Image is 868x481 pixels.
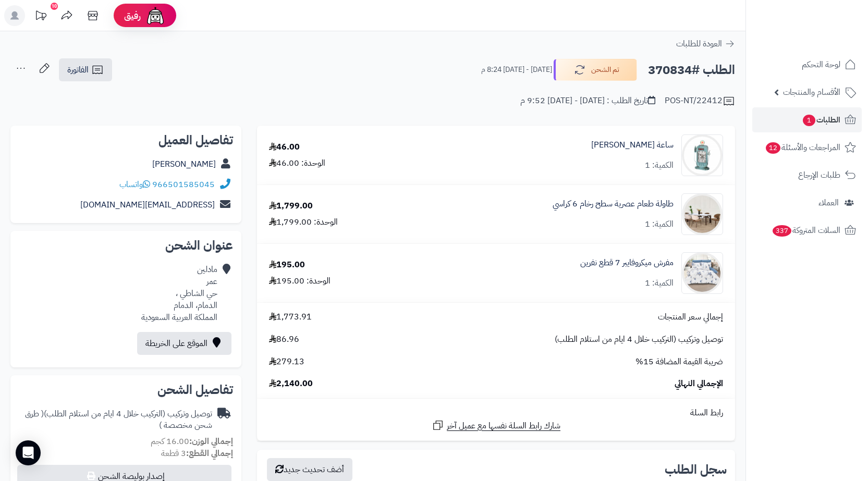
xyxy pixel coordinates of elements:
[269,311,312,323] span: 1,773.91
[269,356,304,368] span: 279.13
[772,223,840,238] span: السلات المتروكة
[80,199,215,211] a: [EMAIL_ADDRESS][DOMAIN_NAME]
[269,216,338,228] div: الوحدة: 1,799.00
[189,435,233,448] strong: إجمالي الوزن:
[802,57,840,72] span: لوحة التحكم
[676,38,735,50] a: العودة للطلبات
[19,384,233,396] h2: تفاصيل الشحن
[59,58,112,81] a: الفاتورة
[645,159,674,171] div: الكمية: 1
[432,419,560,432] a: شارك رابط السلة نفسها مع عميل آخر
[269,259,305,271] div: 195.00
[51,3,58,10] div: 10
[481,65,552,75] small: [DATE] - [DATE] 8:24 م
[119,178,150,191] a: واتساب
[773,225,791,237] span: 337
[554,59,637,81] button: تم الشحن
[553,198,674,210] a: طاولة طعام عصرية سطح رخام 6 كراسي
[803,115,815,126] span: 1
[682,193,723,235] img: 1752304845-1-90x90.jpg
[591,139,674,151] a: ساعة [PERSON_NAME]
[520,95,655,107] div: تاريخ الطلب : [DATE] - [DATE] 9:52 م
[152,178,215,191] a: 966501585045
[665,95,735,107] div: POS-NT/22412
[161,447,233,460] small: 3 قطعة
[802,113,840,127] span: الطلبات
[580,257,674,269] a: مفرش ميكروفايبر 7 قطع نفرين
[752,218,862,243] a: السلات المتروكة337
[261,407,731,419] div: رابط السلة
[269,157,325,169] div: الوحدة: 46.00
[798,168,840,182] span: طلبات الإرجاع
[447,420,560,432] span: شارك رابط السلة نفسها مع عميل آخر
[797,29,858,51] img: logo-2.png
[269,200,313,212] div: 1,799.00
[665,463,727,476] h3: سجل الطلب
[682,252,723,294] img: 1754395095-1-90x90.jpg
[752,163,862,188] a: طلبات الإرجاع
[783,85,840,100] span: الأقسام والمنتجات
[137,332,231,355] a: الموقع على الخريطة
[658,311,723,323] span: إجمالي سعر المنتجات
[19,408,212,432] div: توصيل وتركيب (التركيب خلال 4 ايام من استلام الطلب)
[28,5,54,29] a: تحديثات المنصة
[752,52,862,77] a: لوحة التحكم
[645,277,674,289] div: الكمية: 1
[269,334,299,346] span: 86.96
[151,435,233,448] small: 16.00 كجم
[16,440,41,465] div: Open Intercom Messenger
[648,59,735,81] h2: الطلب #370834
[124,9,141,22] span: رفيق
[682,134,723,176] img: 1726930225-110312010073-90x90.jpg
[186,447,233,460] strong: إجمالي القطع:
[269,378,313,390] span: 2,140.00
[676,38,722,50] span: العودة للطلبات
[818,195,839,210] span: العملاء
[555,334,723,346] span: توصيل وتركيب (التركيب خلال 4 ايام من استلام الطلب)
[19,239,233,252] h2: عنوان الشحن
[766,142,780,154] span: 12
[267,458,352,481] button: أضف تحديث جديد
[141,264,217,323] div: مادلين عمر حي الشاطي ، الدمام، الدمام المملكة العربية السعودية
[145,5,166,26] img: ai-face.png
[67,64,89,76] span: الفاتورة
[269,275,331,287] div: الوحدة: 195.00
[25,408,212,432] span: ( طرق شحن مخصصة )
[19,134,233,146] h2: تفاصيل العميل
[752,135,862,160] a: المراجعات والأسئلة12
[752,107,862,132] a: الطلبات1
[645,218,674,230] div: الكمية: 1
[635,356,723,368] span: ضريبة القيمة المضافة 15%
[752,190,862,215] a: العملاء
[675,378,723,390] span: الإجمالي النهائي
[269,141,300,153] div: 46.00
[765,140,840,155] span: المراجعات والأسئلة
[152,158,216,170] a: [PERSON_NAME]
